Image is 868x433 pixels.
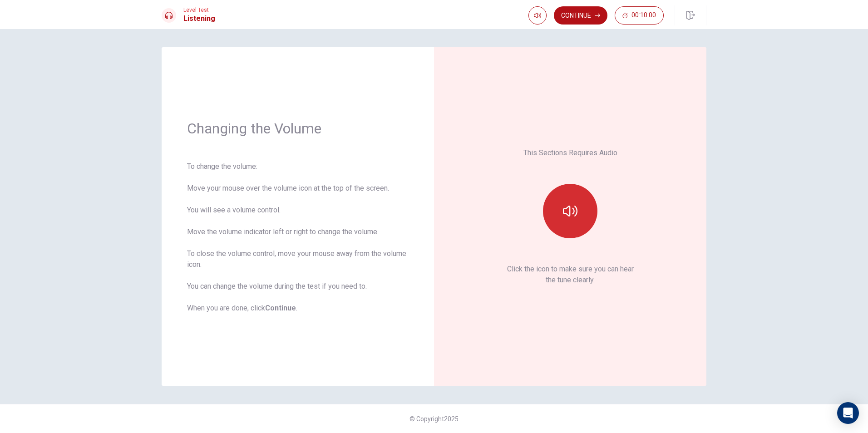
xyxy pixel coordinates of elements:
[631,12,656,19] span: 00:10:00
[615,6,664,25] button: 00:10:00
[507,264,634,285] p: Click the icon to make sure you can hear the tune clearly.
[554,6,607,25] button: Continue
[409,415,459,423] span: © Copyright 2025
[837,402,859,424] div: Open Intercom Messenger
[187,161,409,314] div: To change the volume: Move your mouse over the volume icon at the top of the screen. You will see...
[183,7,215,13] span: Level Test
[265,304,296,312] b: Continue
[523,148,617,158] p: This Sections Requires Audio
[183,13,215,24] h1: Listening
[187,119,409,138] h1: Changing the Volume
